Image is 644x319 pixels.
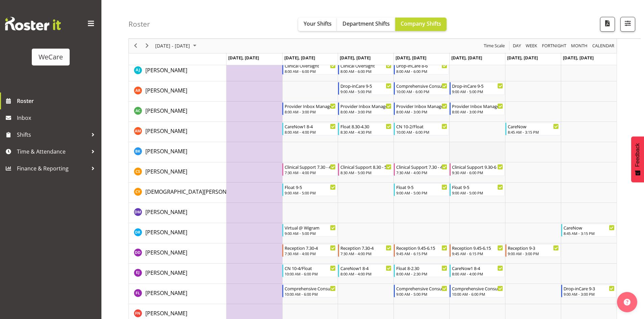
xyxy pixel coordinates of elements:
div: Drop-inCare 9-5 [340,82,391,89]
div: Andrew Casburn"s event - Provider Inbox Management Begin From Thursday, October 30, 2025 at 8:00:... [394,102,449,115]
div: 7:30 AM - 4:00 PM [340,251,391,256]
div: Deepti Raturi"s event - CareNow Begin From Sunday, November 2, 2025 at 8:45:00 AM GMT+13:00 Ends ... [561,224,616,237]
div: 9:00 AM - 5:00 PM [285,231,336,236]
div: Ashley Mendoza"s event - CN 10-2/Float Begin From Thursday, October 30, 2025 at 10:00:00 AM GMT+1... [394,123,449,135]
div: Christianna Yu"s event - Float 9-5 Begin From Tuesday, October 28, 2025 at 9:00:00 AM GMT+13:00 E... [282,183,337,196]
div: Drop-inCare 9-3 [564,285,615,292]
div: 8:30 AM - 4:30 PM [340,129,391,135]
button: Previous [131,42,140,50]
div: 9:00 AM - 5:00 PM [452,190,503,195]
button: Your Shifts [298,18,337,31]
a: [PERSON_NAME] [145,86,187,95]
span: Time & Attendance [17,147,88,157]
div: Provider Inbox Management [396,103,447,109]
span: [DATE], [DATE] [228,55,259,61]
div: CareNow1 8-4 [452,265,503,271]
td: Andrea Ramirez resource [129,81,226,102]
div: CareNow1 8-4 [340,265,391,271]
a: [PERSON_NAME] [145,248,187,257]
div: Reception 7.30-4 [340,244,391,251]
a: [PERSON_NAME] [145,66,187,74]
div: 8:00 AM - 6:00 PM [285,69,336,74]
button: Fortnight [541,42,568,50]
button: Timeline Month [570,42,589,50]
div: 8:45 AM - 3:15 PM [508,129,559,135]
span: Day [512,42,522,50]
div: Demi Dumitrean"s event - Reception 9.45-6.15 Begin From Thursday, October 30, 2025 at 9:45:00 AM ... [394,244,449,257]
div: Comprehensive Consult 9-5 [396,285,447,292]
a: [PERSON_NAME] [145,107,187,115]
div: Ella Jarvis"s event - CN 10-4/Float Begin From Tuesday, October 28, 2025 at 10:00:00 AM GMT+13:00... [282,264,337,277]
div: Drop-inCare 8-6 [396,62,447,69]
div: 8:00 AM - 4:00 PM [452,271,503,276]
button: Timeline Day [512,42,522,50]
div: 9:00 AM - 3:00 PM [564,291,615,297]
td: Demi Dumitrean resource [129,243,226,264]
a: [PERSON_NAME] [145,228,187,236]
div: Clinical Oversight [340,62,391,69]
div: Catherine Stewart"s event - Clinical Support 7.30 - 4 Begin From Thursday, October 30, 2025 at 7:... [394,163,449,176]
div: Andrea Ramirez"s event - Comprehensive Consult 10-6 Begin From Thursday, October 30, 2025 at 10:0... [394,82,449,95]
div: Ashley Mendoza"s event - CareNow1 8-4 Begin From Tuesday, October 28, 2025 at 8:00:00 AM GMT+13:0... [282,123,337,135]
span: Shifts [17,130,88,140]
td: Felize Lacson resource [129,284,226,304]
div: AJ Jones"s event - Clinical Oversight Begin From Tuesday, October 28, 2025 at 8:00:00 AM GMT+13:0... [282,62,337,75]
span: [PERSON_NAME] [145,67,187,74]
div: 9:45 AM - 6:15 PM [452,251,503,256]
h4: Roster [128,20,150,28]
div: Provider Inbox Management [285,103,336,109]
div: Clinical Support 7.30 - 4 [285,163,336,170]
div: 8:30 AM - 5:00 PM [340,170,391,175]
a: [PERSON_NAME] [145,127,187,135]
span: Finance & Reporting [17,163,88,174]
div: 9:30 AM - 6:00 PM [452,170,503,175]
div: Comprehensive Consult 10-6 [285,285,336,292]
a: [PERSON_NAME] [145,309,187,317]
span: [PERSON_NAME] [145,289,187,297]
a: [PERSON_NAME] [145,289,187,297]
td: Deepti Mahajan resource [129,203,226,223]
span: [PERSON_NAME] [145,208,187,216]
div: Ashley Mendoza"s event - CareNow Begin From Saturday, November 1, 2025 at 8:45:00 AM GMT+13:00 En... [505,123,560,135]
div: Drop-inCare 9-5 [452,82,503,89]
span: [DATE] - [DATE] [154,42,191,50]
div: 10:00 AM - 6:00 PM [396,129,447,135]
div: next period [141,39,153,53]
span: Time Scale [483,42,505,50]
td: Deepti Raturi resource [129,223,226,243]
div: 8:00 AM - 6:00 PM [396,69,447,74]
button: Company Shifts [395,18,447,31]
span: Roster [17,96,98,106]
div: Float 9-5 [396,184,447,190]
div: Comprehensive Consult 10-6 [452,285,503,292]
div: 10:00 AM - 6:00 PM [396,89,447,94]
span: [PERSON_NAME] [145,107,187,114]
div: 9:00 AM - 3:00 PM [508,251,559,256]
span: Your Shifts [304,20,332,27]
div: Clinical Oversight [285,62,336,69]
div: CareNow [508,123,559,130]
div: 7:30 AM - 4:00 PM [285,170,336,175]
div: Oct 27 - Nov 02, 2025 [153,39,200,53]
div: 8:00 AM - 3:00 PM [452,109,503,114]
div: Andrea Ramirez"s event - Drop-inCare 9-5 Begin From Friday, October 31, 2025 at 9:00:00 AM GMT+13... [450,82,505,95]
span: Inbox [17,113,98,123]
div: Felize Lacson"s event - Drop-inCare 9-3 Begin From Sunday, November 2, 2025 at 9:00:00 AM GMT+13:... [561,285,616,297]
span: Department Shifts [342,20,390,27]
span: [DATE], [DATE] [284,55,315,61]
div: Catherine Stewart"s event - Clinical Support 9.30-6 Begin From Friday, October 31, 2025 at 9:30:0... [450,163,505,176]
td: Catherine Stewart resource [129,162,226,183]
div: 8:00 AM - 4:00 PM [340,271,391,276]
a: [DEMOGRAPHIC_DATA][PERSON_NAME] [145,188,246,196]
a: [PERSON_NAME] [145,167,187,176]
div: Andrew Casburn"s event - Provider Inbox Management Begin From Tuesday, October 28, 2025 at 8:00:0... [282,102,337,115]
div: Christianna Yu"s event - Float 9-5 Begin From Friday, October 31, 2025 at 9:00:00 AM GMT+13:00 En... [450,183,505,196]
button: Filter Shifts [620,17,635,32]
div: WeCare [39,52,63,62]
td: Ella Jarvis resource [129,264,226,284]
span: [DATE], [DATE] [507,55,538,61]
div: AJ Jones"s event - Drop-inCare 8-6 Begin From Thursday, October 30, 2025 at 8:00:00 AM GMT+13:00 ... [394,62,449,75]
div: Andrea Ramirez"s event - Drop-inCare 9-5 Begin From Wednesday, October 29, 2025 at 9:00:00 AM GMT... [338,82,393,95]
div: Float 9-5 [285,184,336,190]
